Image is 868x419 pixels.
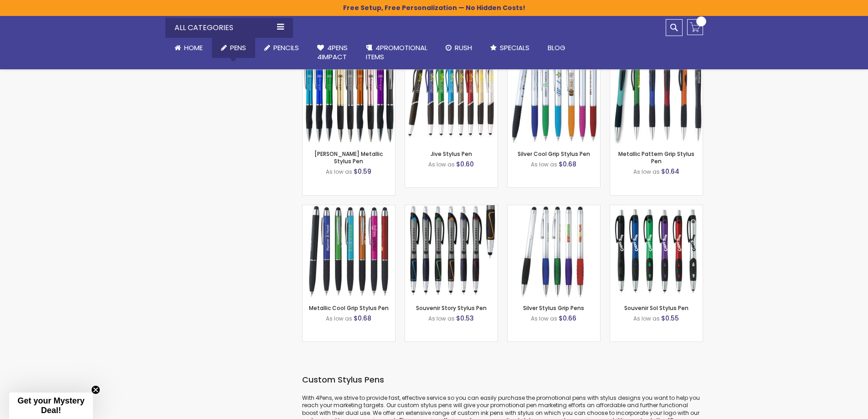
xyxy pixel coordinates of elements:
span: $0.60 [456,160,474,169]
span: $0.64 [661,167,679,176]
a: Specials [481,38,539,58]
span: As low as [531,160,557,168]
a: Souvenir Sol Stylus Pen [624,304,688,312]
a: [PERSON_NAME] Metallic Stylus Pen [314,150,383,165]
img: Jive Stylus Pen [405,51,498,144]
a: Silver Stylus Grip Pens [508,205,600,212]
a: Blog [539,38,575,58]
span: $0.68 [354,314,371,323]
span: $0.55 [661,314,679,323]
a: Pencils [255,38,308,58]
a: Home [165,38,212,58]
img: Souvenir Story Stylus Pen [405,205,498,298]
h3: Custom Stylus Pens [302,374,703,385]
a: 4PROMOTIONALITEMS [357,38,437,67]
span: 4PROMOTIONAL ITEMS [366,43,427,62]
span: Blog [548,43,565,52]
a: Metallic Cool Grip Stylus Pen [303,205,395,212]
span: As low as [428,315,455,322]
div: Get your Mystery Deal!Close teaser [9,393,93,419]
span: As low as [428,160,455,168]
span: $0.68 [559,160,576,169]
img: Silver Cool Grip Stylus Pen [508,51,600,144]
span: Home [184,43,203,52]
a: Souvenir Sol Stylus Pen [610,205,703,212]
span: As low as [633,315,660,322]
a: 4Pens4impact [308,38,357,67]
span: 4Pens 4impact [317,43,348,62]
span: $0.66 [559,314,576,323]
span: $0.59 [354,167,371,176]
span: As low as [633,168,660,176]
a: Souvenir Story Stylus Pen [416,304,487,312]
span: As low as [326,315,352,322]
a: Jive Stylus Pen [431,150,472,158]
img: Metallic Pattern Grip Stylus Pen [610,51,703,144]
a: Rush [437,38,481,58]
span: Pens [230,43,246,52]
a: Souvenir Story Stylus Pen [405,205,498,212]
div: All Categories [165,18,293,38]
a: Metallic Cool Grip Stylus Pen [309,304,389,312]
button: Close teaser [91,385,100,394]
span: As low as [531,315,557,322]
img: Lory Metallic Stylus Pen [303,51,395,144]
img: Souvenir Sol Stylus Pen [610,205,703,298]
a: Silver Cool Grip Stylus Pen [518,150,590,158]
span: Pencils [273,43,299,52]
span: Get your Mystery Deal! [17,396,84,415]
a: Pens [212,38,255,58]
span: $0.53 [456,314,474,323]
a: Silver Stylus Grip Pens [523,304,584,312]
span: Specials [500,43,529,52]
img: Silver Stylus Grip Pens [508,205,600,298]
img: Metallic Cool Grip Stylus Pen [303,205,395,298]
span: Rush [455,43,472,52]
span: As low as [326,168,352,176]
a: Metallic Pattern Grip Stylus Pen [618,150,694,165]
